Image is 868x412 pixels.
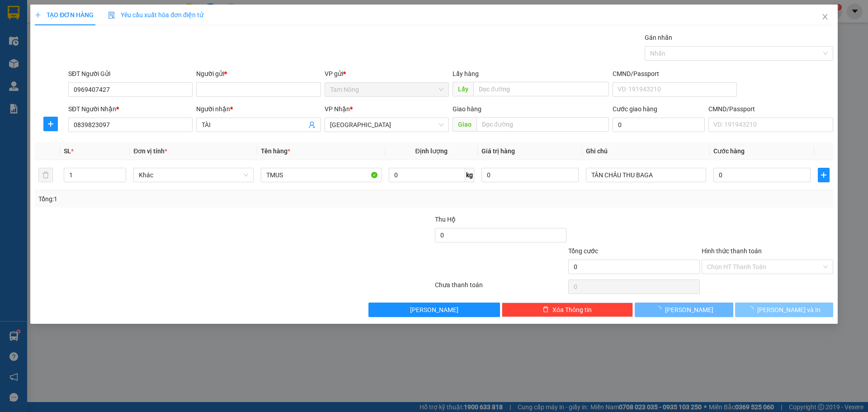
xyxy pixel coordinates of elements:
[708,104,833,114] div: CMND/Passport
[613,105,657,113] label: Cước giao hàng
[812,5,838,30] button: Close
[481,147,515,155] span: Giá trị hàng
[38,194,335,204] div: Tổng: 1
[757,305,821,315] span: [PERSON_NAME] và In
[261,147,290,155] span: Tên hàng
[473,82,609,96] input: Dọc đường
[665,305,713,315] span: [PERSON_NAME]
[308,121,316,128] span: user-add
[325,105,350,113] span: VP Nhận
[68,104,193,114] div: SĐT Người Nhận
[655,306,665,313] span: loading
[702,247,762,255] label: Hình thức thanh toán
[6,5,104,13] strong: CÔNG TY TNHH MTV VẬN TẢI
[821,13,829,20] span: close
[713,147,745,155] span: Cước hàng
[586,168,706,182] input: Ghi Chú
[613,69,737,79] div: CMND/Passport
[330,118,443,132] span: Tân Châu
[3,38,68,46] strong: VP Gửi :
[582,142,710,160] th: Ghi chú
[43,117,58,131] button: plus
[29,37,68,47] span: Tam Nông
[128,10,212,28] strong: BIÊN NHẬN
[108,12,115,19] img: icon
[325,69,449,79] div: VP gửi
[453,105,481,113] span: Giao hàng
[434,280,567,296] div: Chưa thanh toán
[35,11,94,19] span: TẠO ĐƠN HÀNG
[415,147,448,155] span: Định lượng
[368,303,500,317] button: [PERSON_NAME]
[735,303,833,317] button: [PERSON_NAME] và In
[330,83,443,96] span: Tam Nông
[196,104,321,114] div: Người nhận
[568,247,598,255] span: Tổng cước
[552,305,592,315] span: Xóa Thông tin
[818,171,829,179] span: plus
[196,69,321,79] div: Người gửi
[64,147,71,155] span: SL
[453,82,473,96] span: Lấy
[19,24,92,33] span: Hotline : 1900 633 622
[35,12,41,18] span: plus
[453,117,476,132] span: Giao
[38,168,53,182] button: delete
[542,306,549,313] span: delete
[34,14,76,23] strong: HIỆP THÀNH
[481,168,579,182] input: 0
[410,305,458,315] span: [PERSON_NAME]
[635,303,733,317] button: [PERSON_NAME]
[44,120,57,128] span: plus
[613,118,705,132] input: Cước giao hàng
[453,70,479,77] span: Lấy hàng
[3,63,65,73] span: Lấy dọc đường :
[502,303,633,317] button: deleteXóa Thông tin
[465,168,474,182] span: kg
[818,168,830,182] button: plus
[133,147,167,155] span: Đơn vị tính
[3,48,116,62] span: Đường Tràm Chim, [GEOGRAPHIC_DATA], [GEOGRAPHIC_DATA] |
[476,117,609,132] input: Dọc đường
[747,306,757,313] span: loading
[261,168,381,182] input: VD: Bàn, Ghế
[108,11,203,19] span: Yêu cầu xuất hóa đơn điện tử
[645,34,672,41] label: Gán nhãn
[68,69,193,79] div: SĐT Người Gửi
[435,216,456,223] span: Thu Hộ
[139,168,248,182] span: Khác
